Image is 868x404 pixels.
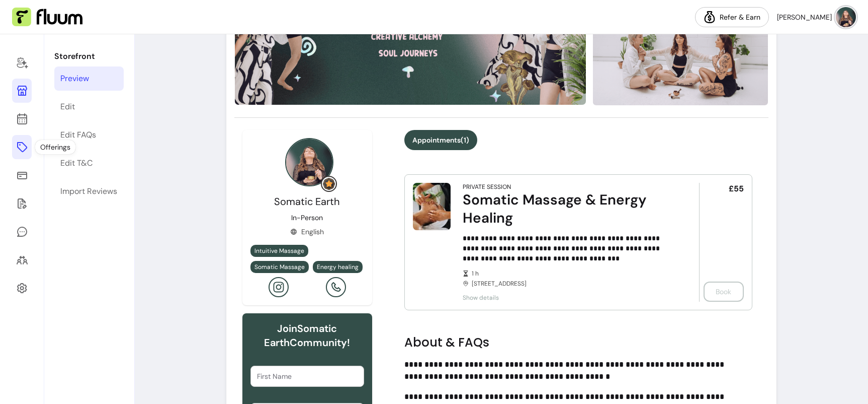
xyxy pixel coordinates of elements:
input: First Name [257,371,357,381]
a: Import Reviews [54,179,124,204]
a: Edit T&C [54,151,124,175]
div: Offerings [35,140,75,154]
a: My Messages [12,220,32,244]
p: Storefront [54,50,124,62]
h2: About & FAQs [404,334,752,351]
span: Energy healing [317,263,359,271]
img: image-2 [592,18,768,106]
img: Grow [323,178,335,190]
span: £55 [729,183,744,195]
button: avatar[PERSON_NAME] [777,7,856,27]
img: Somatic Massage & Energy Healing [413,183,451,231]
a: Offerings [12,135,32,159]
a: Edit [54,95,124,119]
span: Show details [463,294,671,302]
div: [STREET_ADDRESS] [463,270,671,288]
span: Somatic Massage [254,263,305,271]
a: Refer & Earn [695,7,769,27]
div: Somatic Massage & Energy Healing [463,191,671,227]
a: Sales [12,163,32,187]
a: Home [12,50,32,75]
a: Forms [12,191,32,216]
div: Import Reviews [60,185,117,197]
img: Provider image [285,138,333,186]
div: English [290,227,324,237]
div: Private Session [463,183,511,191]
h6: Join Somatic Earth Community! [250,321,364,350]
img: Fluum Logo [12,8,82,27]
a: Storefront [12,79,32,103]
div: Edit [60,101,75,113]
span: [PERSON_NAME] [777,12,832,22]
a: Settings [12,276,32,300]
img: avatar [836,7,856,27]
span: Intuitive Massage [254,247,304,255]
button: Appointments(1) [404,130,477,150]
a: Clients [12,248,32,272]
div: Edit FAQs [60,129,96,141]
a: Calendar [12,107,32,131]
span: 1 h [472,270,671,278]
p: In-Person [291,213,323,223]
div: Preview [60,73,89,85]
a: Edit FAQs [54,123,124,147]
span: Somatic Earth [274,195,340,208]
div: Edit T&C [60,157,93,169]
a: Preview [54,66,124,91]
